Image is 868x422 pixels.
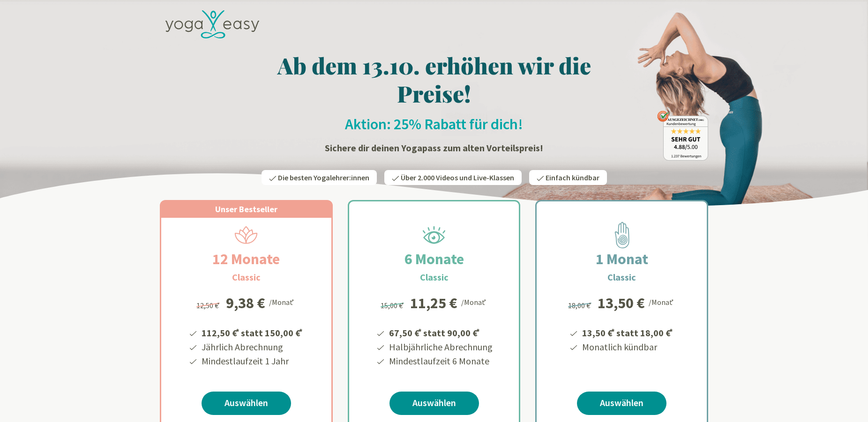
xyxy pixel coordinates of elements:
h1: Ab dem 13.10. erhöhen wir die Preise! [160,51,708,107]
h3: Classic [232,270,261,284]
li: Mindestlaufzeit 6 Monate [388,354,493,368]
a: Auswählen [202,392,291,415]
span: 12,50 € [196,301,221,310]
li: 67,50 € statt 90,00 € [388,324,493,340]
span: 15,00 € [381,301,405,310]
h3: Classic [420,270,449,284]
div: 11,25 € [410,296,457,311]
a: Auswählen [389,392,479,415]
li: Jährlich Abrechnung [200,340,304,354]
li: 112,50 € statt 150,00 € [200,324,304,340]
img: ausgezeichnet_badge.png [657,111,708,161]
div: 9,38 € [226,296,265,311]
div: /Monat [649,296,675,308]
a: Auswählen [577,392,666,415]
li: Monatlich kündbar [581,340,674,354]
h2: 6 Monate [382,248,486,270]
li: 13,50 € statt 18,00 € [581,324,674,340]
li: Halbjährliche Abrechnung [388,340,493,354]
h3: Classic [607,270,636,284]
h2: Aktion: 25% Rabatt für dich! [160,115,708,133]
span: 18,00 € [568,301,593,310]
h2: 12 Monate [190,248,302,270]
div: /Monat [461,296,488,308]
span: Unser Bestseller [215,204,277,215]
span: Einfach kündbar [546,173,599,182]
strong: Sichere dir deinen Yogapass zum alten Vorteilspreis! [325,142,543,154]
h2: 1 Monat [573,248,671,270]
li: Mindestlaufzeit 1 Jahr [200,354,304,368]
span: Die besten Yogalehrer:innen [278,173,369,182]
div: /Monat [269,296,296,308]
div: 13,50 € [598,296,645,311]
span: Über 2.000 Videos und Live-Klassen [401,173,514,182]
